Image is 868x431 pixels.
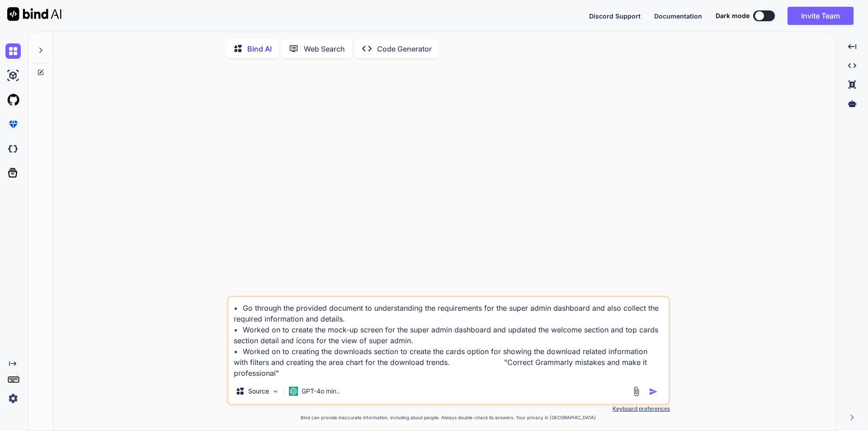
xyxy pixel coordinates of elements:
[302,387,340,396] p: GPT-4o min..
[654,12,702,20] span: Documentation
[589,12,641,20] span: Discord Support
[788,7,854,25] button: Invite Team
[5,43,21,59] img: chat
[5,68,21,83] img: ai-studio
[654,11,702,21] button: Documentation
[304,43,345,54] p: Web Search
[631,386,642,397] img: attachment
[5,92,21,108] img: githubLight
[247,43,272,54] p: Bind AI
[227,414,670,421] p: Bind can provide inaccurate information, including about people. Always double-check its answers....
[377,43,432,54] p: Code Generator
[7,7,61,21] img: Bind AI
[272,388,279,395] img: Pick Models
[289,387,298,396] img: GPT-4o mini
[227,405,670,412] p: Keyboard preferences
[5,141,21,156] img: darkCloudIdeIcon
[248,387,269,396] p: Source
[589,11,641,21] button: Discord Support
[716,11,750,20] span: Dark mode
[228,297,669,379] textarea: • Go through the provided document to understanding the requirements for the super admin dashboar...
[5,391,21,406] img: settings
[649,387,658,396] img: icon
[5,117,21,132] img: premium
